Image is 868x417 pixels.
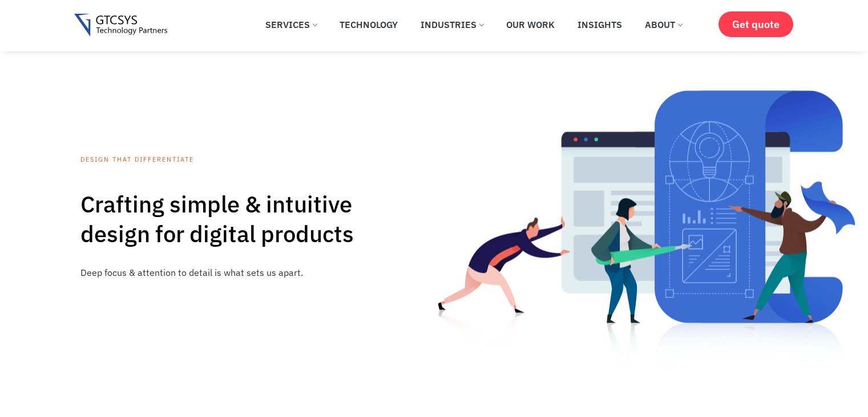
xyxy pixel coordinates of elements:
a: About [636,12,691,37]
p: Design That Differentiate [80,155,360,165]
a: Our Work [498,12,563,37]
a: Insights [569,12,631,37]
a: Get quote [718,11,793,37]
span: Get quote [732,18,780,30]
h2: Crafting simple & intuitive design for digital products [80,189,360,248]
p: Deep focus & attention to detail is what sets us apart. [80,266,360,279]
a: Technology [331,12,406,37]
img: Gtcsys logo [74,14,167,37]
a: Industries [412,12,492,37]
a: Services [257,12,325,37]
